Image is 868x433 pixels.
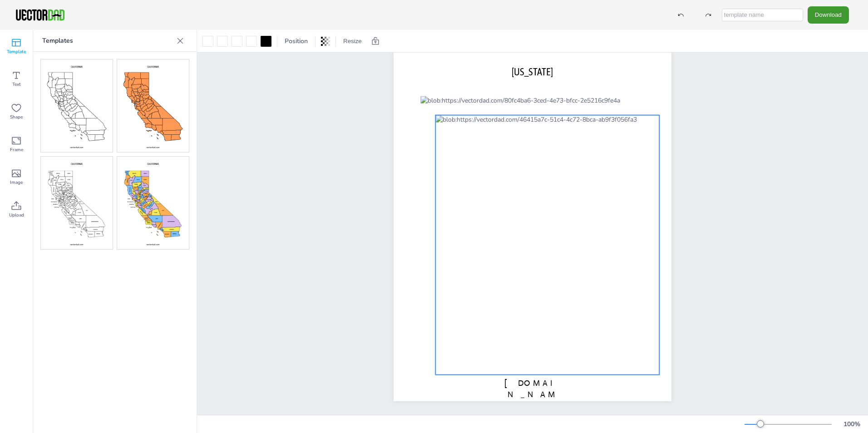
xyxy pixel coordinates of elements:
[841,420,863,428] div: 100 %
[117,59,189,152] img: cacm-cb.jpg
[10,146,23,153] span: Frame
[9,212,24,219] span: Upload
[808,6,849,23] button: Download
[41,157,113,249] img: cacm-l.jpg
[42,30,173,52] p: Templates
[10,179,23,186] span: Image
[15,8,66,22] img: VectorDad-1.png
[283,37,310,45] span: Position
[41,59,113,152] img: cacm-bo.jpg
[12,81,21,88] span: Text
[722,9,803,21] input: template name
[504,378,561,411] span: [DOMAIN_NAME]
[512,66,553,78] span: [US_STATE]
[7,48,26,55] span: Template
[117,157,189,249] img: cacm-mc.jpg
[340,34,365,49] button: Resize
[10,113,23,121] span: Shape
